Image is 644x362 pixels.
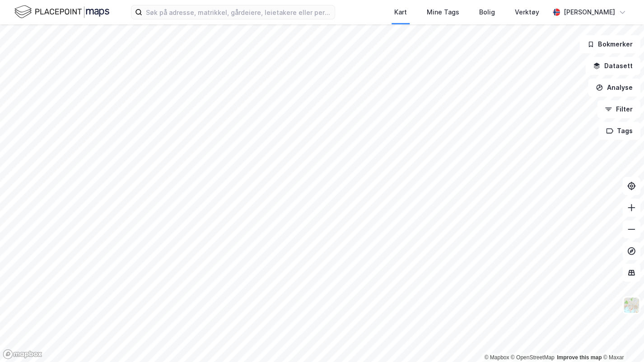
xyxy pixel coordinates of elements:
[597,100,640,118] button: Filter
[479,7,495,18] div: Bolig
[484,354,509,361] a: Mapbox
[598,122,640,140] button: Tags
[579,35,640,53] button: Bokmerker
[564,7,615,18] div: [PERSON_NAME]
[623,297,640,314] img: Z
[14,4,109,20] img: logo.f888ab2527a4732fd821a326f86c7f29.svg
[585,57,640,75] button: Datasett
[142,5,335,19] input: Søk på adresse, matrikkel, gårdeiere, leietakere eller personer
[557,354,602,361] a: Improve this map
[599,319,644,362] iframe: Chat Widget
[588,79,640,97] button: Analyse
[427,7,459,18] div: Mine Tags
[394,7,407,18] div: Kart
[3,349,42,359] a: Mapbox homepage
[511,354,555,361] a: OpenStreetMap
[515,7,539,18] div: Verktøy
